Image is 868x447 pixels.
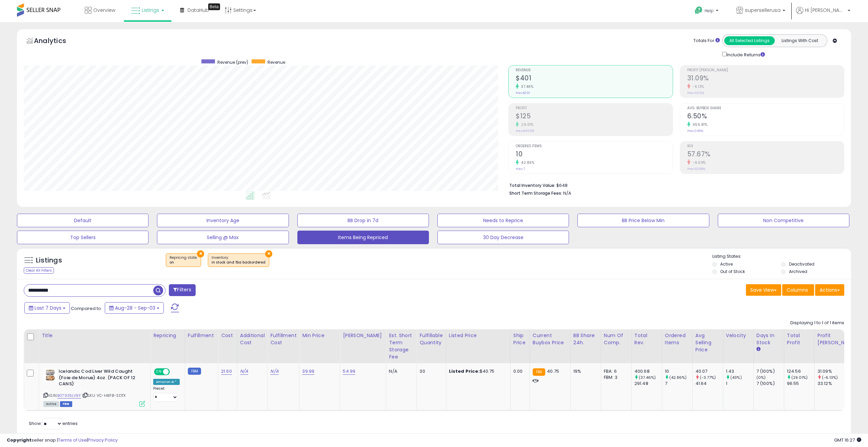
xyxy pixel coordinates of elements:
button: Listings With Cost [774,36,825,45]
div: 30 [419,368,440,374]
span: Show: entries [29,420,78,427]
small: 37.46% [519,84,533,89]
label: Deactivated [789,261,814,267]
h2: 10 [516,150,672,159]
button: Aug-28 - Sep-03 [105,302,164,314]
h2: 57.67% [687,150,844,159]
a: 39.99 [302,368,314,375]
b: Listed Price: [449,368,480,374]
div: N/A [389,368,411,374]
div: Fulfillable Quantity [419,332,443,346]
a: 54.99 [343,368,355,375]
small: (-6.13%) [822,375,838,380]
a: Hi [PERSON_NAME] [796,7,850,22]
span: | SKU: VC-H8F8-SDTX [82,393,125,398]
small: 655.81% [690,122,708,127]
div: Repricing [153,332,182,339]
div: 7 (100%) [756,368,784,374]
div: [PERSON_NAME] [343,332,383,339]
a: Terms of Use [58,437,87,443]
small: Prev: 7 [516,167,525,171]
div: on [170,260,197,265]
button: Last 7 Days [24,302,70,314]
div: $40.75 [449,368,505,374]
div: ASIN: [43,368,145,406]
small: (37.46%) [639,375,656,380]
small: Prev: $291 [516,91,530,95]
button: Inventory Age [157,214,289,227]
button: Selling @ Max [157,231,289,244]
div: Cost [221,332,234,339]
div: 400.68 [634,368,662,374]
small: -6.13% [690,84,704,89]
div: Min Price [302,332,337,339]
span: 40.75 [547,368,559,374]
small: Prev: 63.86% [687,167,705,171]
span: OFF [169,369,180,375]
label: Archived [789,269,807,274]
small: (43%) [730,375,742,380]
div: 40.07 [695,368,723,374]
div: 41.64 [695,381,723,387]
button: Save View [746,284,781,296]
div: Profit [PERSON_NAME] [817,332,858,346]
h5: Listings [36,256,62,265]
div: Clear All Filters [24,267,54,274]
div: 1 [726,381,753,387]
div: Current Buybox Price [533,332,568,346]
span: Help [705,8,714,14]
span: DataHub [188,7,209,14]
span: Profit [PERSON_NAME] [687,69,844,72]
div: in stock and fba backordered [212,260,265,265]
small: FBA [533,368,545,376]
label: Out of Stock [720,269,745,274]
div: 124.56 [787,368,814,374]
a: N/A [270,368,278,375]
div: Displaying 1 to 1 of 1 items [790,320,844,326]
small: Prev: 33.12% [687,91,704,95]
span: ON [155,369,163,375]
div: 33.12% [817,381,861,387]
button: BB Drop in 7d [297,214,429,227]
h5: Analytics [34,36,79,47]
b: Total Inventory Value: [509,182,555,188]
div: Avg Selling Price [695,332,720,353]
div: Preset: [153,386,180,402]
small: Days In Stock. [756,346,761,352]
small: -9.69% [690,160,706,165]
h2: 6.50% [687,112,844,121]
div: Ship Price [513,332,527,346]
small: (-3.77%) [700,375,716,380]
a: Help [689,1,725,22]
a: 21.60 [221,368,232,375]
div: 31.09% [817,368,861,374]
div: 7 (100%) [756,381,784,387]
div: Velocity [726,332,751,339]
span: Aug-28 - Sep-03 [115,305,155,311]
span: Profit [516,106,672,110]
div: 1.43 [726,368,753,374]
a: B07935LV8F [57,393,81,399]
strong: Copyright [7,437,32,443]
button: All Selected Listings [724,36,775,45]
small: (42.86%) [669,375,687,380]
span: ROI [687,144,844,148]
div: Include Returns [717,51,773,58]
b: Short Term Storage Fees: [509,190,562,196]
a: Privacy Policy [88,437,118,443]
button: Top Sellers [17,231,149,244]
h2: $401 [516,74,672,83]
small: 42.86% [519,160,534,165]
span: Listings [142,7,159,14]
div: BB Share 24h. [573,332,598,346]
button: Items Being Repriced [297,231,429,244]
button: Needs to Reprice [437,214,569,227]
span: supersellerusa [745,7,781,14]
span: Revenue [268,59,285,65]
a: N/A [240,368,248,375]
span: Overview [93,7,115,14]
b: Icelandic Cod Liver Wild Caught (Foie de Morue) 4oz. (PACK OF 12 CANS) [59,368,141,389]
span: FBM [60,401,72,407]
small: FBM [188,368,201,375]
span: 2025-09-11 16:27 GMT [834,437,861,443]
